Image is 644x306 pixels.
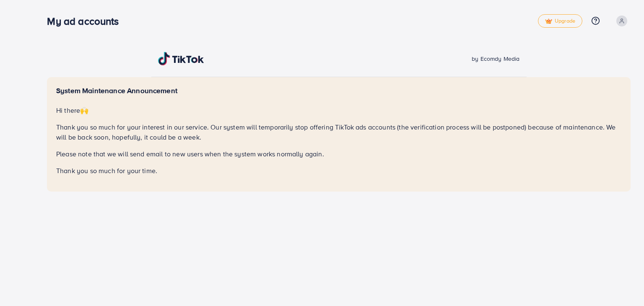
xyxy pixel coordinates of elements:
p: Please note that we will send email to new users when the system works normally again. [56,149,621,159]
p: Thank you so much for your time. [56,166,621,176]
span: by Ecomdy Media [472,54,519,63]
a: tickUpgrade [538,14,582,28]
h5: System Maintenance Announcement [56,86,621,95]
p: Thank you so much for your interest in our service. Our system will temporarily stop offering Tik... [56,122,621,142]
p: Hi there [56,105,621,115]
img: tick [545,18,552,24]
span: Upgrade [545,18,575,24]
span: 🙌 [80,106,88,115]
h3: My ad accounts [47,15,125,27]
img: TikTok [158,52,204,65]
